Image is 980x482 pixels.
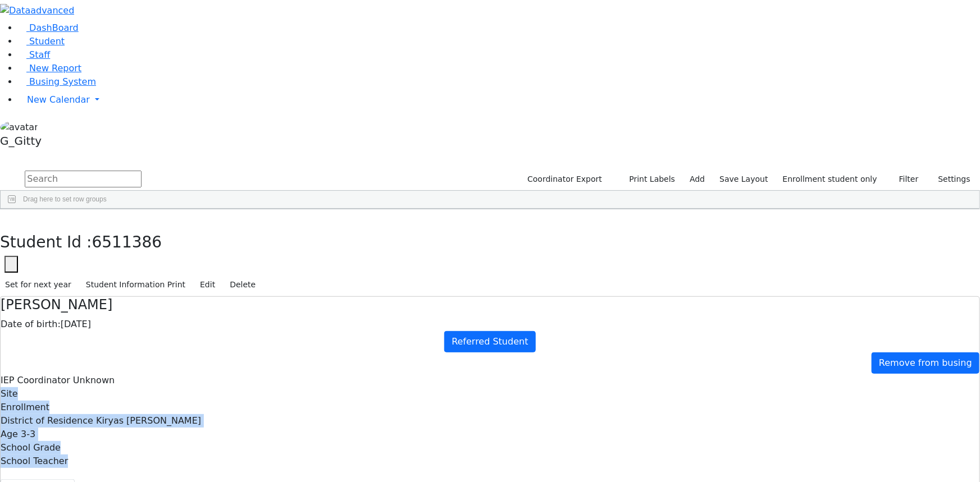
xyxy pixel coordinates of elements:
[18,76,96,87] a: Busing System
[96,415,201,426] span: Kiryas [PERSON_NAME]
[879,357,972,368] span: Remove from busing
[225,276,261,293] button: Delete
[18,22,79,33] a: DashBoard
[21,429,35,439] span: 3-3
[924,171,976,188] button: Settings
[685,171,710,188] a: Add
[778,171,882,188] label: Enrollment student only
[1,374,70,387] label: IEP Coordinator
[885,171,924,188] button: Filter
[81,276,190,293] button: Student Information Print
[520,171,607,188] button: Coordinator Export
[444,331,535,352] a: Referred Student
[1,441,61,455] label: School Grade
[73,375,115,385] span: Unknown
[18,36,65,47] a: Student
[1,318,61,331] label: Date of birth:
[27,94,90,105] span: New Calendar
[92,233,162,251] span: 6511386
[29,49,50,60] span: Staff
[29,63,81,74] span: New Report
[1,318,979,331] div: [DATE]
[18,89,980,111] a: New Calendar
[872,352,979,374] a: Remove from busing
[18,63,81,74] a: New Report
[29,36,65,47] span: Student
[1,428,18,441] label: Age
[1,455,68,468] label: School Teacher
[714,171,773,188] button: Save Layout
[1,414,93,428] label: District of Residence
[1,387,18,401] label: Site
[23,195,107,203] span: Drag here to set row groups
[29,76,96,87] span: Busing System
[195,276,220,293] button: Edit
[29,22,79,33] span: DashBoard
[1,297,979,313] h4: [PERSON_NAME]
[616,171,680,188] button: Print Labels
[18,49,50,60] a: Staff
[25,171,142,187] input: Search
[1,401,49,414] label: Enrollment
